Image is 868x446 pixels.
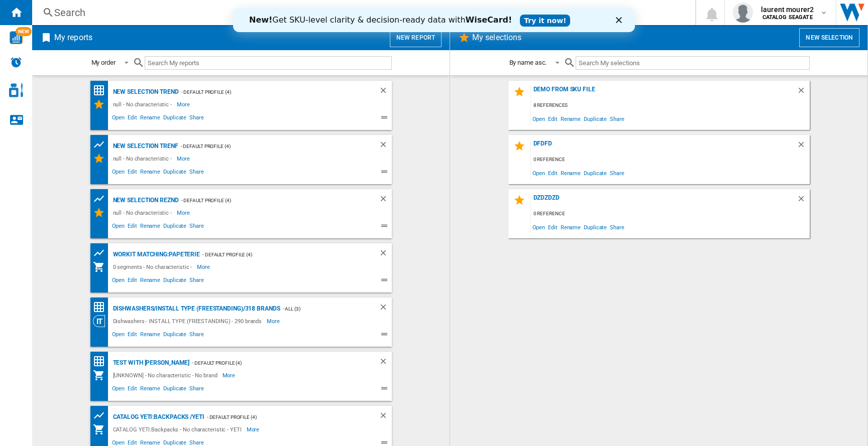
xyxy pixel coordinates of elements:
[608,166,626,180] span: Share
[559,166,582,180] span: Rename
[247,423,261,435] span: More
[383,9,393,15] div: Fermer
[93,247,111,259] div: Product prices grid
[111,330,127,342] span: Open
[139,167,162,179] span: Rename
[93,138,111,151] div: Product prices grid
[188,384,205,396] span: Share
[608,112,626,125] span: Share
[188,113,205,125] span: Share
[390,28,442,47] button: New report
[576,56,809,70] input: Search My selections
[547,112,559,125] span: Edit
[91,59,116,66] div: My order
[178,140,359,153] div: - Default profile (4)
[126,221,139,233] span: Edit
[188,167,205,179] span: Share
[111,275,127,287] span: Open
[111,315,267,327] div: Dishwashers - INSTALL TYPE (FREESTANDING) - 290 brands
[93,193,111,205] div: Product prices grid
[93,207,111,219] div: My Selections
[547,220,559,234] span: Edit
[531,194,797,208] div: dzdzdzd
[582,220,608,234] span: Duplicate
[379,140,392,153] div: Delete
[197,261,211,273] span: More
[379,411,392,423] div: Delete
[139,275,162,287] span: Rename
[162,275,188,287] span: Duplicate
[111,303,280,315] div: Dishwashers/INSTALL TYPE (FREESTANDING)/318 brands
[139,113,162,125] span: Rename
[10,56,22,68] img: alerts-logo.svg
[531,86,797,99] div: demo from sku file
[379,86,392,98] div: Delete
[509,59,547,66] div: By name asc.
[162,221,188,233] span: Duplicate
[111,140,178,153] div: New selection trenf
[582,112,608,125] span: Duplicate
[531,208,810,220] div: 0 reference
[111,357,190,369] div: test with [PERSON_NAME]
[233,8,635,32] iframe: Intercom live chat bannière
[111,207,177,219] div: null - No characteristic -
[204,411,359,423] div: - Default profile (4)
[126,330,139,342] span: Edit
[126,384,139,396] span: Edit
[93,153,111,165] div: My Selections
[200,248,358,261] div: - Default profile (4)
[93,423,111,435] div: My Assortment
[179,194,359,207] div: - Default profile (4)
[608,220,626,234] span: Share
[111,86,179,98] div: New selection trend
[531,99,810,112] div: 8 references
[93,261,111,273] div: My Assortment
[177,98,191,110] span: More
[531,140,797,154] div: dfdfd
[139,330,162,342] span: Rename
[126,113,139,125] span: Edit
[111,194,179,207] div: New selection reznd
[470,28,523,47] h2: My selections
[93,369,111,381] div: My Assortment
[111,248,200,261] div: Workit Matching:Papeterie
[111,221,127,233] span: Open
[531,112,547,125] span: Open
[761,5,814,15] span: laurent mourer2
[139,384,162,396] span: Rename
[280,303,359,315] div: - ALL (3)
[126,167,139,179] span: Edit
[379,248,392,261] div: Delete
[139,221,162,233] span: Rename
[111,98,177,110] div: null - No characteristic -
[531,166,547,180] span: Open
[93,301,111,314] div: Price Matrix
[162,167,188,179] span: Duplicate
[189,357,358,369] div: - Default profile (4)
[93,355,111,368] div: Price Matrix
[379,303,392,315] div: Delete
[559,220,582,234] span: Rename
[111,167,127,179] span: Open
[93,98,111,110] div: My Selections
[111,384,127,396] span: Open
[111,369,223,381] div: [UNKNOWN] - No characteristic - No brand
[177,207,191,219] span: More
[162,113,188,125] span: Duplicate
[93,84,111,97] div: Price Matrix
[10,31,23,44] img: wise-card.svg
[111,423,247,435] div: CATALOG YETI:Backpacks - No characteristic - YETI
[179,86,359,98] div: - Default profile (4)
[379,194,392,207] div: Delete
[188,330,205,342] span: Share
[177,153,191,165] span: More
[93,409,111,422] div: Product prices grid
[126,275,139,287] span: Edit
[547,166,559,180] span: Edit
[9,83,23,97] img: cosmetic-logo.svg
[531,220,547,234] span: Open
